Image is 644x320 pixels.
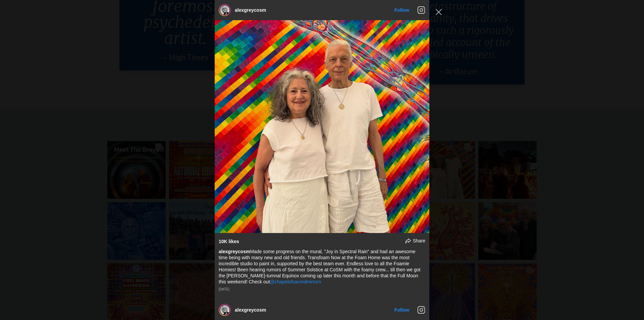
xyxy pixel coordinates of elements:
[219,238,239,244] div: 10K likes
[235,307,266,313] a: alexgreycosm
[433,7,444,17] button: Close Instagram Feed Popup
[220,305,229,315] img: alexgreycosm
[394,7,409,13] a: Follow
[235,7,266,13] a: alexgreycosm
[413,238,425,244] span: Share
[220,5,229,15] img: alexgreycosm
[219,248,425,285] div: Made some progress on the mural, "Joy in Spectral Rain" and had an awesome time being with many n...
[219,249,250,254] a: alexgreycosm
[394,307,409,313] a: Follow
[270,279,321,284] a: @chapelofsacredmirrors
[219,287,425,291] div: [DATE]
